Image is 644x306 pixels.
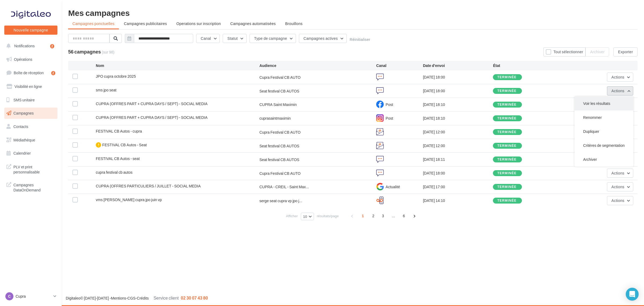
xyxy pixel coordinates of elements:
div: Audience [259,63,376,68]
div: CUPRA Saint Maximin [259,102,297,107]
div: [DATE] 17:00 [423,184,493,190]
button: Actions [607,169,633,178]
span: cupra festival cb autos [96,170,133,175]
span: JPO cupra octobre 2025 [96,74,136,79]
div: Nom [96,63,259,68]
div: Mes campagnes [68,9,638,17]
span: vms serge seaeat cupra jpo juin vp [96,197,162,202]
span: serge seat cupra vp jpo j... [259,198,302,204]
span: Opérations [14,57,32,62]
span: Brouillons [285,21,303,26]
span: 02 30 07 43 80 [181,295,208,300]
a: Opérations [3,54,58,65]
div: terminée [497,117,517,120]
span: © [DATE]-[DATE] - - - [66,296,208,300]
span: Actions [612,184,624,189]
div: [DATE] 18:10 [423,102,493,107]
button: Campagnes actives [299,34,347,43]
span: Post [386,102,393,107]
button: Archiver [575,152,633,166]
div: [DATE] 14:10 [423,198,493,203]
span: CUPRA (OFFRES PART + CUPRA DAYS / SEPT) - SOCIAL MEDIA [96,115,207,120]
a: PLV et print personnalisable [3,161,58,177]
div: [DATE] 18:00 [423,74,493,80]
a: Campagnes DataOnDemand [3,179,58,195]
a: C Cupra [4,291,57,301]
span: Boîte de réception [14,70,44,75]
button: Renommer [575,111,633,124]
button: Voir les résultats [575,97,633,111]
div: terminée [497,76,517,79]
span: Actualité [386,184,400,189]
button: Archiver [586,47,609,56]
div: Cupra Festival CB AUTO [259,171,301,176]
span: 2 [369,212,378,220]
span: Visibilité en ligne [14,84,42,89]
span: Service client [153,295,179,300]
div: terminée [497,89,517,93]
div: Seat festival CB AUTOS [259,157,299,162]
span: FESTIVAL CB Autos - seat [96,156,140,161]
button: Nouvelle campagne [4,26,57,35]
span: Calendrier [13,151,31,155]
span: CUPRA (OFFRES PART + CUPRA DAYS / SEPT) - SOCIAL MEDIA [96,101,207,106]
p: Cupra [16,294,51,299]
div: [DATE] 18:11 [423,157,493,162]
span: Campagnes automatisées [230,21,276,26]
a: Médiathèque [3,134,58,146]
div: Seat festival CB AUTOS [259,143,299,149]
div: 2 [50,44,54,48]
div: [DATE] 12:00 [423,143,493,148]
button: Notifications 2 [3,40,56,52]
span: Actions [612,75,624,79]
div: [DATE] 18:10 [423,116,493,121]
div: terminée [497,144,517,148]
span: SMS unitaire [13,97,35,102]
span: C [8,294,11,299]
span: 1 [358,212,367,220]
a: SMS unitaire [3,94,58,106]
a: Boîte de réception2 [3,67,58,79]
div: Cupra Festival CB AUTO [259,130,301,135]
div: Canal [376,63,423,68]
span: Campagnes [13,111,34,115]
button: 10 [301,213,314,220]
button: Actions [607,86,633,95]
span: Campagnes DataOnDemand [13,181,55,193]
span: PLV et print personnalisable [13,163,55,175]
a: Campagnes [3,108,58,119]
button: Type de campagne [250,34,296,43]
button: Actions [607,73,633,82]
button: Réinitialiser [350,37,370,42]
div: Date d'envoi [423,63,493,68]
span: (sur 98) [102,49,114,55]
button: Actions [607,196,633,205]
span: résultats/page [317,214,339,219]
span: Notifications [14,44,35,48]
span: Actions [612,198,624,203]
button: Dupliquer [575,124,633,138]
span: Médiathèque [13,138,35,142]
a: Mentions [111,296,126,300]
span: CUPRA (OFFRES PARTICULIERS / JUILLET - SOCIAL MEDIA [96,184,201,188]
div: [DATE] 18:00 [423,170,493,176]
span: Operations sur inscription [176,21,221,26]
a: Contacts [3,121,58,132]
div: [DATE] 12:00 [423,129,493,135]
div: État [493,63,563,68]
div: Seat festival CB AUTOS [259,88,299,94]
span: sms jpo seat [96,88,116,92]
a: CGS [127,296,136,300]
div: [DATE] 18:00 [423,88,493,94]
span: ... [389,212,398,220]
span: FESTIVAL CB Autos - Seat [102,143,147,147]
button: Canal [196,34,220,43]
div: terminée [497,103,517,106]
a: Calendrier [3,148,58,159]
div: Open Intercom Messenger [626,288,639,301]
span: Actions [612,171,624,175]
span: 3 [379,212,387,220]
span: 6 [400,212,408,220]
span: FESTIVAL CB Autos - cupra [96,129,142,133]
div: 2 [51,71,55,75]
